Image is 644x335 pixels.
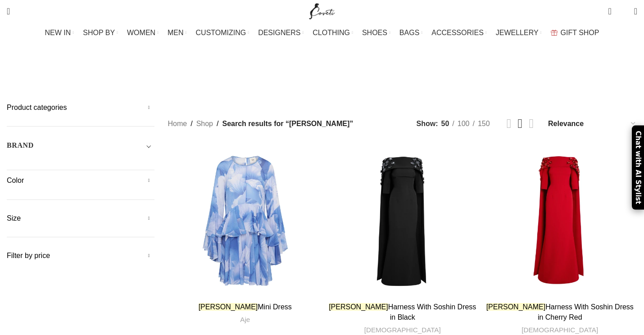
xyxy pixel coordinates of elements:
[83,28,115,37] span: SHOP BY
[313,24,353,42] a: CLOTHING
[258,28,300,37] span: DESIGNERS
[441,120,449,127] span: 50
[362,24,390,42] a: SHOES
[486,303,634,321] a: [PERSON_NAME]Harness With Soshin Dress in Cherry Red
[496,24,542,42] a: JEWELLERY
[483,144,638,299] a: <em class="algolia-search-highlight">Isabella</em> Harness With Soshin Dress in Cherry Red
[2,24,642,42] div: Main navigation
[475,118,493,130] a: 150
[399,28,419,37] span: BAGS
[454,118,473,130] a: 100
[2,2,14,20] a: Search
[307,7,337,14] a: Site logo
[127,24,159,42] a: WOMEN
[83,24,118,42] a: SHOP BY
[478,120,490,127] span: 150
[7,140,34,150] h5: BRAND
[7,103,154,113] h5: Product categories
[438,118,453,130] a: 50
[45,28,71,37] span: NEW IN
[522,325,598,335] a: [DEMOGRAPHIC_DATA]
[168,28,184,37] span: MEN
[561,28,599,37] span: GIFT SHOP
[399,24,422,42] a: BAGS
[507,117,512,130] a: Grid view 2
[518,117,523,130] a: Grid view 3
[325,144,480,299] a: <em class="algolia-search-highlight">Isabella</em> Harness With Soshin Dress in Black
[168,118,354,130] nav: Breadcrumb
[7,140,154,156] div: Toggle filter
[168,24,186,42] a: MEN
[7,213,154,223] h5: Size
[618,2,627,20] div: My Wishlist
[196,24,249,42] a: CUSTOMIZING
[431,28,484,37] span: ACCESSORIES
[222,118,353,130] span: Search results for “[PERSON_NAME]”
[199,303,258,311] em: [PERSON_NAME]
[168,118,187,130] a: Home
[45,24,74,42] a: NEW IN
[199,303,292,311] a: [PERSON_NAME]Mini Dress
[364,325,441,335] a: [DEMOGRAPHIC_DATA]
[486,303,546,311] em: [PERSON_NAME]
[127,28,155,37] span: WOMEN
[458,120,470,127] span: 100
[329,303,388,311] em: [PERSON_NAME]
[7,251,154,261] h5: Filter by price
[165,52,479,76] h1: Search results: “[PERSON_NAME]”
[240,315,250,324] a: Aje
[496,28,539,37] span: JEWELLERY
[603,2,616,20] a: 0
[417,118,438,130] span: Show
[168,144,323,299] a: <em class="algolia-search-highlight">Isabella</em> Mini Dress
[547,117,637,130] select: Shop order
[258,24,304,42] a: DESIGNERS
[329,303,476,321] a: [PERSON_NAME]Harness With Soshin Dress in Black
[196,28,246,37] span: CUSTOMIZING
[551,24,599,42] a: GIFT SHOP
[551,30,558,36] img: GiftBag
[362,28,387,37] span: SHOES
[7,176,154,186] h5: Color
[313,28,350,37] span: CLOTHING
[529,117,534,130] a: Grid view 4
[196,118,213,130] a: Shop
[609,5,616,11] span: 0
[431,24,487,42] a: ACCESSORIES
[620,9,627,16] span: 1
